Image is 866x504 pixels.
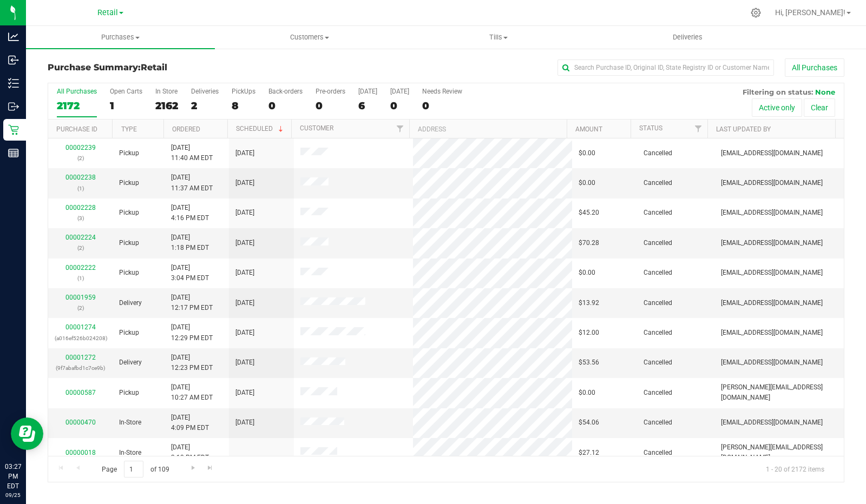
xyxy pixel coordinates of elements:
[171,143,213,163] span: [DATE] 11:40 AM EDT
[579,328,599,338] span: $12.00
[404,26,593,49] a: Tills
[65,419,96,426] a: 00000470
[119,448,141,458] span: In-Store
[235,298,254,308] span: [DATE]
[48,63,313,72] h3: Purchase Summary:
[235,388,254,398] span: [DATE]
[65,144,96,151] a: 00002239
[579,357,599,368] span: $53.56
[721,442,837,463] span: [PERSON_NAME][EMAIL_ADDRESS][DOMAIN_NAME]
[236,125,285,132] a: Scheduled
[235,268,254,278] span: [DATE]
[110,100,142,112] div: 1
[8,124,19,135] inline-svg: Retail
[141,62,167,72] span: Retail
[65,354,96,361] a: 00001272
[639,124,662,132] a: Status
[65,174,96,181] a: 00002238
[235,208,254,218] span: [DATE]
[757,461,833,477] span: 1 - 20 of 2172 items
[8,78,19,89] inline-svg: Inventory
[57,100,97,112] div: 2172
[316,88,345,95] div: Pre-orders
[579,388,595,398] span: $0.00
[390,88,409,95] div: [DATE]
[171,173,213,193] span: [DATE] 11:37 AM EDT
[155,88,178,95] div: In Store
[8,31,19,42] inline-svg: Analytics
[422,88,462,95] div: Needs Review
[804,98,835,117] button: Clear
[215,32,403,42] span: Customers
[658,32,717,42] span: Deliveries
[119,178,139,188] span: Pickup
[422,100,462,112] div: 0
[8,148,19,158] inline-svg: Reports
[404,32,592,42] span: Tills
[110,88,142,95] div: Open Carts
[11,417,43,450] iframe: Resource center
[721,328,823,338] span: [EMAIL_ADDRESS][DOMAIN_NAME]
[721,357,823,368] span: [EMAIL_ADDRESS][DOMAIN_NAME]
[26,26,215,49] a: Purchases
[65,323,96,331] a: 00001274
[300,124,333,132] a: Customer
[65,264,96,271] a: 00002222
[579,268,595,278] span: $0.00
[119,388,139,398] span: Pickup
[721,417,823,428] span: [EMAIL_ADDRESS][DOMAIN_NAME]
[56,125,97,133] a: Purchase ID
[171,322,213,343] span: [DATE] 12:29 PM EDT
[721,148,823,158] span: [EMAIL_ADDRESS][DOMAIN_NAME]
[409,120,567,138] th: Address
[119,357,142,368] span: Delivery
[644,148,672,158] span: Cancelled
[721,178,823,188] span: [EMAIL_ADDRESS][DOMAIN_NAME]
[644,178,672,188] span: Cancelled
[749,8,763,18] div: Manage settings
[232,88,255,95] div: PickUps
[65,294,96,301] a: 00001959
[65,449,96,456] a: 00000018
[55,273,106,283] p: (1)
[8,55,19,65] inline-svg: Inbound
[775,8,845,17] span: Hi, [PERSON_NAME]!
[235,148,254,158] span: [DATE]
[119,417,141,428] span: In-Store
[743,88,813,96] span: Filtering on status:
[579,178,595,188] span: $0.00
[119,208,139,218] span: Pickup
[65,234,96,241] a: 00002224
[65,204,96,211] a: 00002228
[235,328,254,338] span: [DATE]
[690,120,707,138] a: Filter
[119,268,139,278] span: Pickup
[721,382,837,403] span: [PERSON_NAME][EMAIL_ADDRESS][DOMAIN_NAME]
[235,417,254,428] span: [DATE]
[316,100,345,112] div: 0
[171,233,209,253] span: [DATE] 1:18 PM EDT
[358,100,377,112] div: 6
[26,32,215,42] span: Purchases
[721,268,823,278] span: [EMAIL_ADDRESS][DOMAIN_NAME]
[557,59,774,76] input: Search Purchase ID, Original ID, State Registry ID or Customer Name...
[124,461,143,478] input: 1
[391,120,409,138] a: Filter
[644,268,672,278] span: Cancelled
[232,100,255,112] div: 8
[8,101,19,112] inline-svg: Outbound
[235,357,254,368] span: [DATE]
[644,417,672,428] span: Cancelled
[55,333,106,343] p: (a016ef526b024208)
[171,293,213,313] span: [DATE] 12:17 PM EDT
[185,461,201,475] a: Go to the next page
[235,238,254,248] span: [DATE]
[721,208,823,218] span: [EMAIL_ADDRESS][DOMAIN_NAME]
[119,238,139,248] span: Pickup
[815,88,835,96] span: None
[55,213,106,223] p: (3)
[644,298,672,308] span: Cancelled
[55,363,106,373] p: (9f7abafbd1c7ce9b)
[579,238,599,248] span: $70.28
[644,357,672,368] span: Cancelled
